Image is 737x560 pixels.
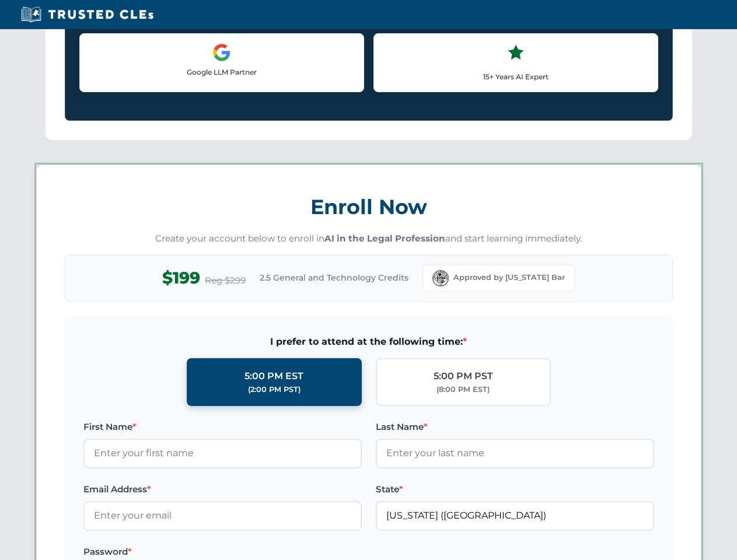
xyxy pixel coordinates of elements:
label: State [376,482,654,496]
span: Reg $299 [205,274,246,288]
div: 5:00 PM EST [244,369,303,384]
label: First Name [83,420,362,434]
label: Last Name [376,420,654,434]
h3: Enroll Now [65,188,673,225]
input: Enter your last name [376,439,654,468]
p: Google LLM Partner [89,66,354,78]
span: 2.5 General and Technology Credits [260,271,408,284]
img: Trusted CLEs [18,6,157,23]
input: Enter your email [83,501,362,530]
p: 15+ Years AI Expert [383,71,648,82]
label: Email Address [83,482,362,496]
div: 5:00 PM PST [434,369,493,384]
span: $199 [162,265,200,291]
input: Florida (FL) [376,501,654,530]
img: Google [212,43,231,62]
div: (2:00 PM PST) [248,384,301,395]
strong: AI in the Legal Profession [324,233,445,244]
span: Approved by [US_STATE] Bar [453,272,565,283]
span: I prefer to attend at the following time: [83,334,654,349]
div: (8:00 PM EST) [436,384,490,395]
input: Enter your first name [83,439,362,468]
label: Password [83,545,362,559]
img: Florida Bar [432,270,449,286]
p: Create your account below to enroll in and start learning immediately. [65,232,673,246]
